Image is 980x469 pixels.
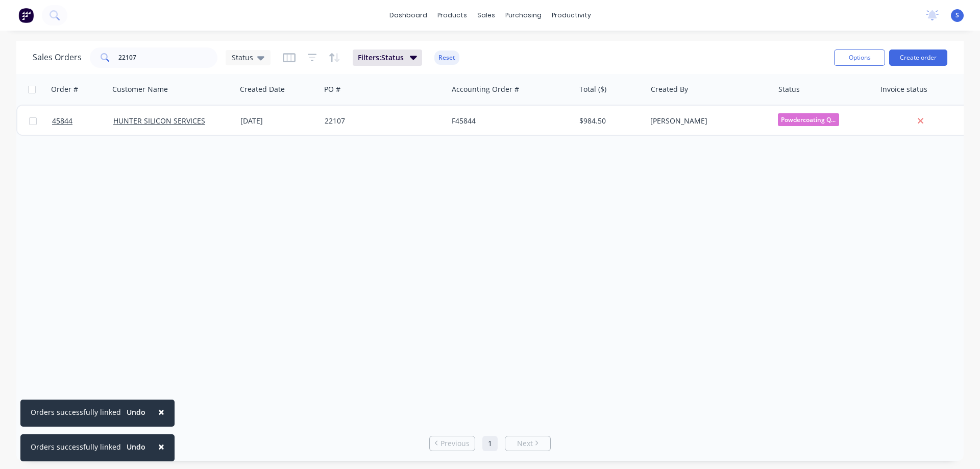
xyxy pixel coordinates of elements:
[440,438,470,449] span: Previous
[121,405,151,420] button: Undo
[148,434,175,459] button: Close
[121,439,151,455] button: Undo
[430,438,475,449] a: Previous page
[52,106,113,136] a: 45844
[31,441,121,452] div: Orders successfully linked
[18,8,34,23] img: Factory
[650,116,764,126] div: [PERSON_NAME]
[324,84,340,94] div: PO #
[579,84,606,94] div: Total ($)
[651,84,688,94] div: Created By
[452,84,519,94] div: Accounting Order #
[880,84,927,94] div: Invoice status
[118,47,218,68] input: Search...
[955,11,959,20] span: S
[834,50,885,66] button: Options
[579,116,639,126] div: $984.50
[889,50,947,66] button: Create order
[425,436,555,451] ul: Pagination
[158,439,164,454] span: ×
[482,436,498,451] a: Page 1 is your current page
[51,84,78,94] div: Order #
[472,8,500,23] div: sales
[358,53,404,63] span: Filters: Status
[384,8,432,23] a: dashboard
[31,407,121,417] div: Orders successfully linked
[517,438,533,449] span: Next
[432,8,472,23] div: products
[52,116,72,126] span: 45844
[452,116,565,126] div: F45844
[113,116,205,126] a: HUNTER SILICON SERVICES
[778,84,800,94] div: Status
[434,51,459,65] button: Reset
[240,84,285,94] div: Created Date
[112,84,168,94] div: Customer Name
[353,50,422,66] button: Filters:Status
[232,52,253,63] span: Status
[158,405,164,419] span: ×
[505,438,550,449] a: Next page
[325,116,438,126] div: 22107
[778,113,839,126] span: Powdercoating Q...
[547,8,596,23] div: productivity
[148,400,175,424] button: Close
[240,116,316,126] div: [DATE]
[33,53,82,62] h1: Sales Orders
[500,8,547,23] div: purchasing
